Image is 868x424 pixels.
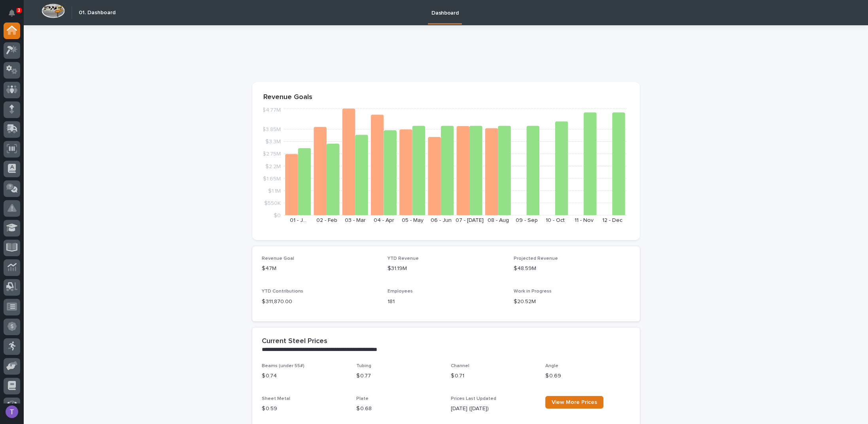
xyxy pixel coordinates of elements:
text: 07 - [DATE] [456,218,484,223]
h2: 01. Dashboard [79,9,115,16]
p: $20.52M [514,298,630,306]
p: Revenue Goals [263,93,629,102]
p: $47M [262,265,378,273]
span: Work in Progress [514,289,552,294]
span: Beams (under 55#) [262,364,304,368]
span: Employees [388,289,413,294]
img: Workspace Logo [42,4,65,18]
tspan: $3.3M [265,139,281,144]
span: Revenue Goal [262,256,294,261]
p: 181 [388,298,504,306]
div: Notifications3 [10,9,20,22]
span: Plate [356,396,369,401]
tspan: $1.1M [268,188,281,193]
text: 09 - Sep [516,218,538,223]
span: Prices Last Updated [451,396,496,401]
span: Channel [451,364,469,368]
tspan: $4.77M [262,107,281,113]
span: YTD Contributions [262,289,303,294]
p: $ 0.59 [262,405,347,413]
text: 03 - Mar [345,218,366,223]
text: 12 - Dec [602,218,622,223]
text: 10 - Oct [546,218,565,223]
h2: Current Steel Prices [262,337,327,346]
text: 08 - Aug [487,218,509,223]
text: 04 - Apr [374,218,394,223]
button: Notifications [4,5,20,21]
p: $ 0.71 [451,372,536,380]
a: View More Prices [545,396,603,409]
tspan: $3.85M [262,127,281,132]
span: Tubing [356,364,371,368]
text: 06 - Jun [430,218,451,223]
span: YTD Revenue [388,256,419,261]
tspan: $1.65M [263,176,281,181]
p: $ 0.68 [356,405,441,413]
tspan: $2.2M [265,163,281,169]
span: View More Prices [552,400,597,405]
tspan: $2.75M [263,151,281,157]
p: $ 311,870.00 [262,298,378,306]
p: [DATE] ([DATE]) [451,405,536,413]
p: $48.59M [514,265,630,273]
p: 3 [17,8,20,13]
tspan: $550K [264,200,281,206]
p: $ 0.69 [545,372,630,380]
span: Projected Revenue [514,256,558,261]
text: 05 - May [401,218,423,223]
button: users-avatar [4,403,20,420]
p: $31.19M [388,265,504,273]
p: $ 0.74 [262,372,347,380]
tspan: $0 [274,213,281,218]
text: 11 - Nov [574,218,593,223]
span: Angle [545,364,558,368]
span: Sheet Metal [262,396,290,401]
text: 02 - Feb [316,218,337,223]
p: $ 0.77 [356,372,441,380]
text: 01 - J… [290,218,306,223]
